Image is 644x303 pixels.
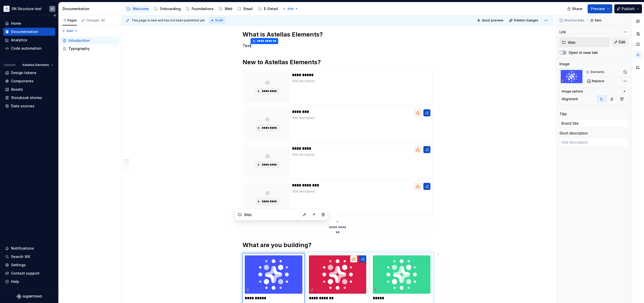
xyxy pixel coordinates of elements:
a: Documentation [3,28,55,36]
svg: Supernova Logo [17,294,42,299]
div: Link [559,29,566,35]
div: Assets [11,87,23,92]
a: Design tokens [3,69,55,77]
button: Replace [586,78,607,85]
a: Code automation [3,44,55,52]
a: Home [3,19,55,27]
div: Help [11,279,19,284]
span: 41 [100,18,105,22]
div: D [437,252,439,256]
span: Replace [592,79,604,83]
div: Image [559,61,570,66]
div: Components [11,79,33,84]
div: Welcome [133,6,149,11]
div: Changes [86,18,105,22]
a: Analytics [3,36,55,44]
label: Open in new tab [569,50,598,55]
a: Typography [60,45,119,53]
h2: What are you building? [243,241,433,249]
div: Documentation [11,29,38,34]
button: SN Structure testD [1,3,57,14]
button: Preview [588,4,612,13]
button: Astellas Elements [20,61,55,69]
div: Page tree [125,4,280,14]
button: Notifications [3,244,55,252]
a: Onboarding [152,5,183,13]
div: Home [11,21,21,26]
span: Share [572,6,582,11]
a: Welcome [125,5,151,13]
div: Page tree [60,37,119,53]
a: Components [3,77,55,85]
img: 02793608-ed18-42f0-89c5-a2ad82fbec01.png [559,69,584,85]
div: Design tokens [11,70,36,75]
a: Foundations [184,5,216,13]
span: Publish changes [514,18,538,22]
p: Text [243,43,433,49]
button: Share [565,4,586,13]
a: Assets [3,85,55,93]
button: Add [281,5,300,12]
span: Shortcut links [564,18,584,22]
span: Add [67,29,73,33]
span: Publish [622,6,635,11]
h2: New to Astellas Elements? [243,58,433,66]
button: Help [3,278,55,286]
img: b2369ad3-f38c-46c1-b2a2-f2452fdbdcd2.png [4,6,10,12]
div: Introduction [68,38,90,43]
div: Analytics [11,38,27,43]
h2: What is Astellas Elements? [243,30,433,39]
div: Search ⌘K [11,254,30,259]
button: Publish [614,4,642,13]
img: b1a66cbb-d128-415a-8260-6a9248570300.png [373,255,430,294]
div: Image options [562,89,583,93]
span: Astellas Elements [22,63,49,67]
div: SN Structure test [12,6,42,11]
div: Dataset [4,63,16,67]
div: Web [225,6,232,11]
span: Draft [215,18,223,22]
div: E-Detail [264,6,278,11]
a: Settings [3,261,55,269]
span: Add [287,7,294,11]
span: Edit [619,40,625,45]
a: E-Detail [256,5,280,13]
div: Alignment [562,96,578,102]
div: Foundations [192,6,214,11]
button: Quick preview [475,17,506,24]
a: Web [217,5,234,13]
a: Email [235,5,255,13]
span: This page is new and has not been published yet. [132,18,205,22]
button: Search ⌘K [3,253,55,261]
div: Data sources [11,104,34,109]
div: Typography [68,46,90,51]
button: Add [60,27,79,35]
div: Onboarding [160,6,181,11]
img: 052cabf0-81d4-4c40-b0bc-8796bb77a0ae.png [309,255,367,294]
div: Elements [591,70,605,74]
a: Data sources [3,102,55,110]
div: Documentation [63,6,119,11]
span: Preview [591,6,605,11]
div: Storybook stories [11,95,42,100]
span: Quick preview [482,18,503,22]
div: Notifications [11,246,34,251]
div: D [51,7,53,11]
button: Image options [562,89,626,93]
div: Email [244,6,253,11]
button: Contact support [3,269,55,277]
div: Code automation [11,46,42,51]
button: Edit [612,38,629,47]
a: Introduction [60,37,119,45]
div: Settings [11,262,26,267]
div: Pages [62,18,77,22]
button: Shortcut links [558,17,587,24]
img: 02793608-ed18-42f0-89c5-a2ad82fbec01.png [245,255,302,294]
div: Title [559,112,567,117]
button: Publish changes [508,17,541,24]
input: Add title [559,119,629,128]
button: Collapse sidebar [51,12,58,19]
div: Contact support [11,271,39,276]
div: Short description [559,131,588,136]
